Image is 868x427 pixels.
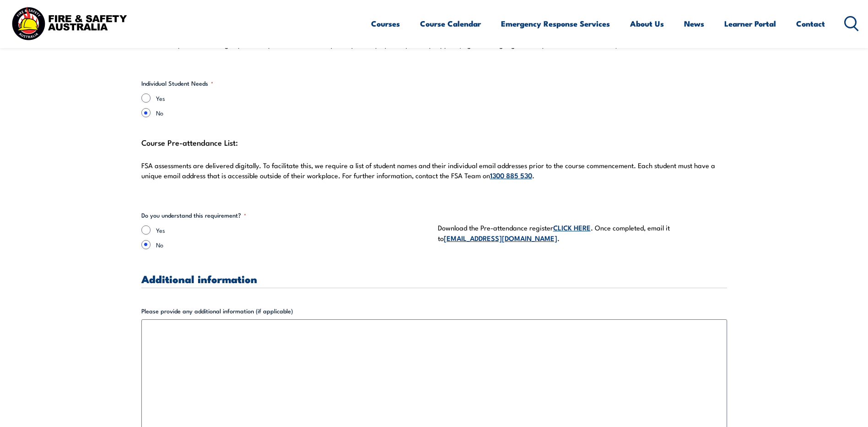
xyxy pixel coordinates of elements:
label: Yes [156,93,431,103]
a: CLICK HERE [553,222,591,232]
div: Course Pre-attendance List: [141,136,727,192]
a: Courses [371,11,400,36]
label: No [156,240,431,249]
h3: Additional information [141,274,727,284]
legend: Individual Student Needs [141,79,213,88]
p: Download the Pre-attendance register . Once completed, email it to . [438,222,727,244]
label: Please provide any additional information (if applicable) [141,307,727,316]
a: Contact [796,11,825,36]
label: Yes [156,225,431,235]
a: About Us [630,11,664,36]
a: 1300 885 530 [490,170,532,180]
a: Emergency Response Services [501,11,610,36]
a: Course Calendar [420,11,481,36]
a: Learner Portal [724,11,776,36]
a: [EMAIL_ADDRESS][DOMAIN_NAME] [444,233,557,243]
legend: Do you understand this requirement? [141,211,246,220]
a: News [684,11,704,36]
p: FSA assessments are delivered digitally. To facilitate this, we require a list of student names a... [141,161,727,181]
label: No [156,108,431,117]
